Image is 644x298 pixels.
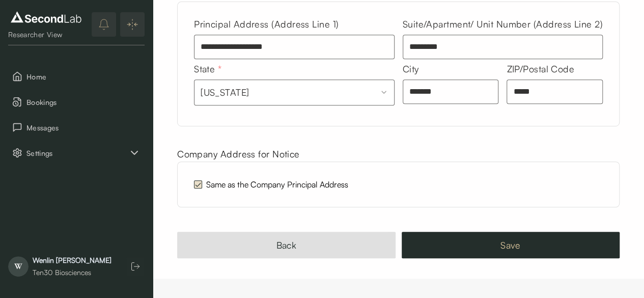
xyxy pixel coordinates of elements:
span: W [8,256,29,277]
button: Expand/Collapse sidebar [120,12,145,37]
button: State [194,79,395,105]
label: City [403,63,419,74]
button: Settings [8,142,145,164]
label: Same as the Company Principal Address [206,178,348,191]
div: Settings sub items [8,142,145,164]
div: Wenlin [PERSON_NAME] [33,255,111,265]
button: Home [8,66,145,87]
button: Save [402,232,620,258]
label: State [194,63,221,74]
label: Principal Address (Address Line 1) [194,18,339,30]
span: Home [26,71,141,82]
span: Bookings [26,97,141,107]
button: notifications [92,12,116,37]
label: Suite/Apartment/ Unit Number (Address Line 2) [403,18,603,30]
button: Back [177,232,396,258]
span: Settings [26,148,128,158]
label: ZIP/Postal Code [507,63,574,74]
div: Researcher View [8,30,84,40]
button: Bookings [8,91,145,113]
button: Messages [8,117,145,138]
div: Ten30 Biosciences [33,267,111,278]
div: Company Address for Notice [177,147,620,161]
img: logo [8,9,84,25]
button: Log out [126,257,145,276]
span: Messages [26,122,141,133]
